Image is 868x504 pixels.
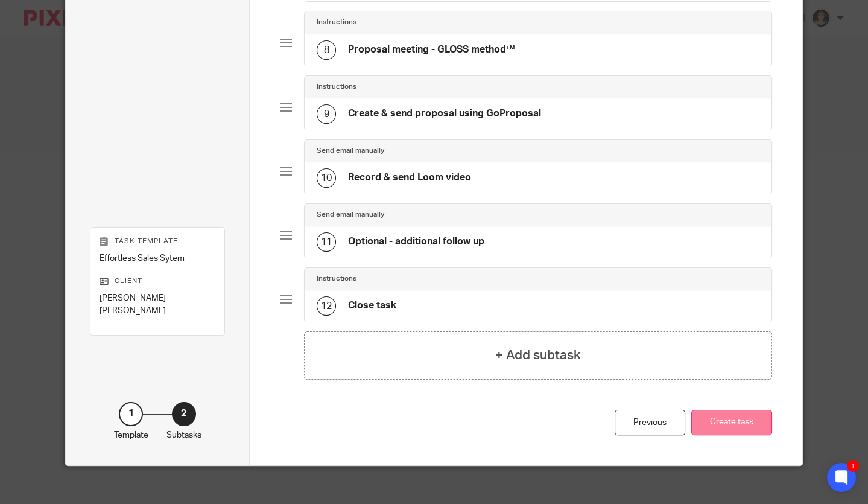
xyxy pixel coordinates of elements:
div: 8 [317,40,336,60]
h4: Send email manually [317,146,384,156]
h4: Record & send Loom video [348,171,471,184]
p: Client [100,276,215,286]
h4: Proposal meeting - GLOSS method™ [348,43,515,56]
p: [PERSON_NAME] [PERSON_NAME] [100,292,215,317]
h4: Instructions [317,18,356,27]
div: 1 [119,402,143,426]
h4: Optional - additional follow up [348,235,484,248]
p: Task template [100,237,215,246]
div: 1 [847,460,859,472]
h4: Instructions [317,274,356,284]
button: Create task [691,410,772,436]
h4: Send email manually [317,210,384,220]
div: 9 [317,104,336,124]
div: 10 [317,168,336,188]
h4: Close task [348,299,396,312]
h4: + Add subtask [495,346,581,365]
p: Subtasks [166,429,201,441]
div: 12 [317,296,336,316]
div: 2 [172,402,196,426]
h4: Instructions [317,82,356,92]
div: Previous [615,410,685,436]
div: 11 [317,232,336,252]
p: Template [114,429,148,441]
p: Effortless Sales Sytem [100,252,215,264]
h4: Create & send proposal using GoProposal [348,107,541,120]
